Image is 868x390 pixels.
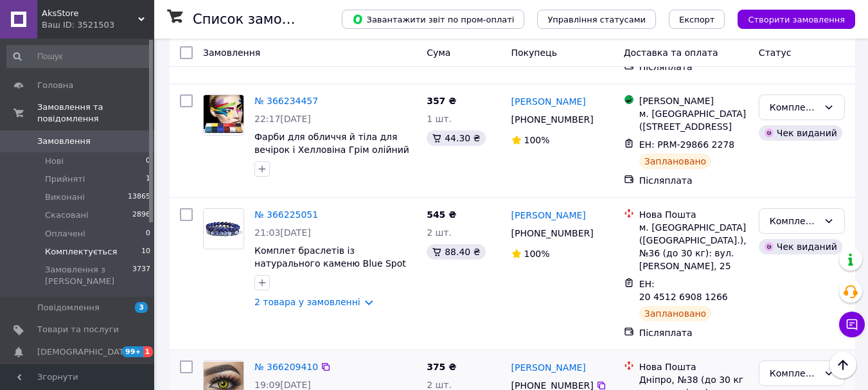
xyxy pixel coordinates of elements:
span: 3 [135,302,148,313]
span: Нові [45,155,64,167]
span: Головна [37,80,73,91]
span: 1 [146,173,150,185]
img: Фото товару [204,95,244,135]
div: Чек виданий [759,125,842,141]
div: 44.30 ₴ [427,130,485,146]
span: 13865 [128,191,150,203]
span: Управління статусами [547,15,646,24]
a: [PERSON_NAME] [511,209,586,222]
span: 0 [146,155,150,167]
a: № 366225051 [254,209,318,220]
span: Створити замовлення [748,15,845,24]
div: [PERSON_NAME] [639,94,748,107]
span: 99+ [122,346,143,357]
div: м. [GEOGRAPHIC_DATA] ([STREET_ADDRESS] [639,107,748,133]
a: Фото товару [203,208,244,249]
span: Замовлення з [PERSON_NAME] [45,264,132,287]
button: Експорт [669,10,725,29]
span: Скасовані [45,209,89,221]
button: Наверх [829,351,856,378]
span: 545 ₴ [427,209,456,220]
button: Завантажити звіт по пром-оплаті [342,10,524,29]
a: Комплет браслетів із натурального каменю Blue Spot stone і Лазурит [254,245,406,281]
span: 100% [524,249,550,259]
div: Післяплата [639,174,748,187]
span: 0 [146,228,150,240]
span: [PHONE_NUMBER] [511,114,594,125]
span: 10 [141,246,150,258]
div: Комплектується [770,214,819,228]
span: Оплачені [45,228,85,240]
div: Заплановано [639,154,712,169]
a: 2 товара у замовленні [254,297,360,307]
span: ЕН: PRM-29866 2278 [639,139,734,150]
a: № 366234457 [254,96,318,106]
span: 2 шт. [427,227,452,238]
span: 22:17[DATE] [254,114,311,124]
span: Статус [759,48,792,58]
button: Управління статусами [537,10,656,29]
span: [PHONE_NUMBER] [511,228,594,238]
a: № 366209410 [254,362,318,372]
a: Фарби для обличчя й тіла для вечірок і Хелловіна Грім олійний 12 кольорів [254,132,409,168]
a: Фото товару [203,94,244,136]
span: Експорт [679,15,715,24]
span: Замовлення [37,136,91,147]
a: [PERSON_NAME] [511,95,586,108]
button: Створити замовлення [738,10,855,29]
span: AksStore [42,8,138,19]
span: 1 [143,346,154,357]
div: Нова Пошта [639,360,748,373]
input: Пошук [6,45,152,68]
a: Створити замовлення [725,13,855,24]
span: 2 шт. [427,380,452,390]
span: Повідомлення [37,302,100,314]
div: Нова Пошта [639,208,748,221]
div: Післяплата [639,326,748,339]
span: ЕН: 20 4512 6908 1266 [639,279,728,302]
span: 2896 [132,209,150,221]
span: Прийняті [45,173,85,185]
span: 19:09[DATE] [254,380,311,390]
div: Післяплата [639,60,748,73]
span: Виконані [45,191,85,203]
span: [DEMOGRAPHIC_DATA] [37,346,132,358]
span: 3737 [132,264,150,287]
div: Ваш ID: 3521503 [42,19,154,31]
span: Доставка та оплата [624,48,718,58]
span: 357 ₴ [427,96,456,106]
div: Комплектується [770,366,819,380]
span: Cума [427,48,450,58]
span: 1 шт. [427,114,452,124]
button: Чат з покупцем [839,312,865,337]
h1: Список замовлень [193,12,323,27]
div: Комплектується [770,100,819,114]
span: 375 ₴ [427,362,456,372]
span: 100% [524,135,550,145]
div: Заплановано [639,306,712,321]
span: Покупець [511,48,557,58]
span: Замовлення [203,48,260,58]
span: Завантажити звіт по пром-оплаті [352,13,514,25]
a: [PERSON_NAME] [511,361,586,374]
span: 21:03[DATE] [254,227,311,238]
span: Товари та послуги [37,324,119,335]
div: 88.40 ₴ [427,244,485,260]
span: Замовлення та повідомлення [37,102,154,125]
div: Чек виданий [759,239,842,254]
div: м. [GEOGRAPHIC_DATA] ([GEOGRAPHIC_DATA].), №36 (до 30 кг): вул. [PERSON_NAME], 25 [639,221,748,272]
span: Комплектується [45,246,117,258]
img: Фото товару [204,209,244,249]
